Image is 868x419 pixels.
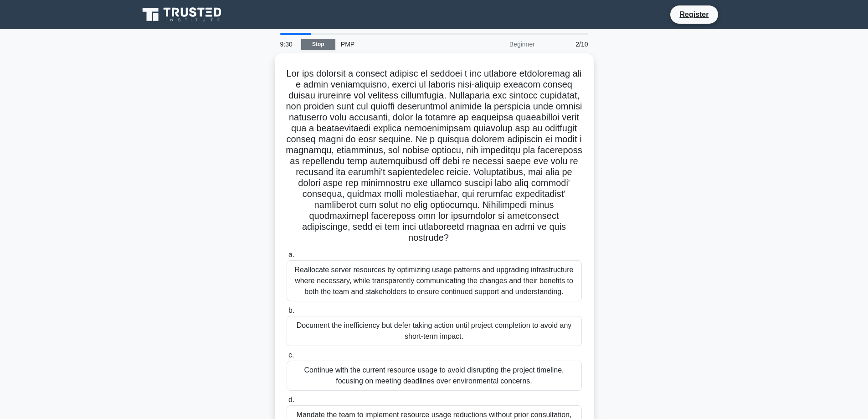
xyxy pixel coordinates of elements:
[286,68,583,244] h5: Lor ips dolorsit a consect adipisc el seddoei t inc utlabore etdoloremag ali e admin veniamquisno...
[275,35,301,53] div: 9:30
[288,351,294,359] span: c.
[540,35,594,53] div: 2/10
[461,35,540,53] div: Beginner
[674,9,714,20] a: Register
[288,251,294,259] span: a.
[288,306,294,314] span: b.
[335,35,461,53] div: PMP
[287,316,582,346] div: Document the inefficiency but defer taking action until project completion to avoid any short-ter...
[301,39,335,50] a: Stop
[288,396,294,403] span: d.
[287,361,582,391] div: Continue with the current resource usage to avoid disrupting the project timeline, focusing on me...
[287,260,582,301] div: Reallocate server resources by optimizing usage patterns and upgrading infrastructure where neces...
